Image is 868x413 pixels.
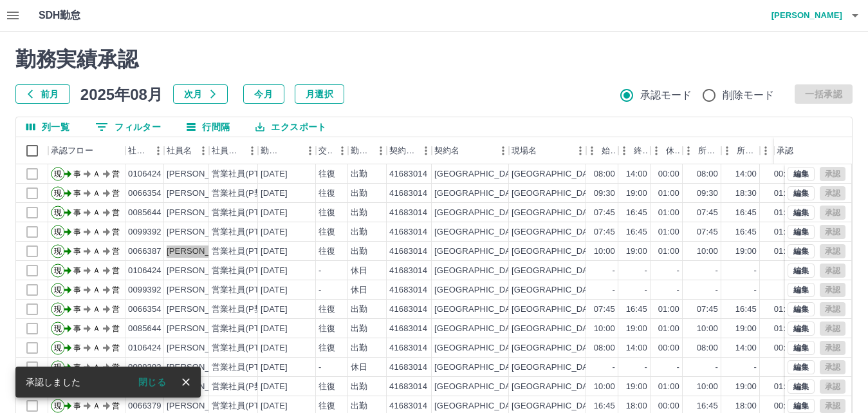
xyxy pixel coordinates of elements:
[164,137,209,164] div: 社員名
[512,303,709,316] div: [GEOGRAPHIC_DATA][PERSON_NAME]第2クラブ
[512,381,709,393] div: [GEOGRAPHIC_DATA][PERSON_NAME]第2クラブ
[351,207,367,219] div: 出勤
[735,245,757,258] div: 19:00
[261,226,288,238] div: [DATE]
[613,361,615,374] div: -
[212,226,279,238] div: 営業社員(PT契約)
[212,137,243,164] div: 社員区分
[697,187,718,200] div: 09:30
[697,303,718,316] div: 07:45
[677,361,679,374] div: -
[626,207,647,219] div: 16:45
[112,266,120,275] text: 営
[434,342,523,354] div: [GEOGRAPHIC_DATA]
[389,284,427,296] div: 41683014
[176,117,240,137] button: 行間隔
[658,245,679,258] div: 01:00
[128,303,162,316] div: 0066354
[73,305,81,314] text: 事
[93,189,100,198] text: Ａ
[651,137,683,164] div: 休憩
[73,266,81,275] text: 事
[319,381,335,393] div: 往復
[434,226,523,238] div: [GEOGRAPHIC_DATA]
[658,303,679,316] div: 01:00
[512,284,709,296] div: [GEOGRAPHIC_DATA][PERSON_NAME]第2クラブ
[512,187,709,200] div: [GEOGRAPHIC_DATA][PERSON_NAME]第2クラブ
[128,284,162,296] div: 0099392
[112,169,120,178] text: 営
[93,285,100,294] text: Ａ
[371,141,391,160] button: メニュー
[128,323,162,335] div: 0085644
[512,137,537,164] div: 現場名
[167,245,237,258] div: [PERSON_NAME]
[212,303,274,316] div: 営業社員(P契約)
[658,207,679,219] div: 01:00
[735,323,757,335] div: 19:00
[54,247,62,256] text: 現
[389,400,427,412] div: 41683014
[594,400,615,412] div: 16:45
[788,341,815,355] button: 編集
[319,245,335,258] div: 往復
[512,342,709,354] div: [GEOGRAPHIC_DATA][PERSON_NAME]第2クラブ
[54,324,62,333] text: 現
[754,284,757,296] div: -
[112,343,120,352] text: 営
[788,360,815,374] button: 編集
[434,168,523,180] div: [GEOGRAPHIC_DATA]
[93,343,100,352] text: Ａ
[167,381,237,393] div: [PERSON_NAME]
[571,141,590,160] button: メニュー
[351,284,367,296] div: 休日
[319,137,333,164] div: 交通費
[85,117,171,137] button: フィルター表示
[128,361,162,374] div: 0099392
[788,264,815,278] button: 編集
[389,226,427,238] div: 41683014
[48,137,125,164] div: 承認フロー
[389,265,427,277] div: 41683014
[319,168,335,180] div: 往復
[716,284,718,296] div: -
[261,361,288,374] div: [DATE]
[735,207,757,219] div: 16:45
[754,361,757,374] div: -
[167,265,237,277] div: [PERSON_NAME]
[754,265,757,277] div: -
[434,323,523,335] div: [GEOGRAPHIC_DATA]
[54,343,62,352] text: 現
[697,342,718,354] div: 08:00
[73,227,81,236] text: 事
[212,284,279,296] div: 営業社員(PT契約)
[112,189,120,198] text: 営
[261,381,288,393] div: [DATE]
[777,137,793,164] div: 承認
[626,168,647,180] div: 14:00
[677,265,679,277] div: -
[316,137,348,164] div: 交通費
[774,323,795,335] div: 01:00
[677,284,679,296] div: -
[167,303,237,316] div: [PERSON_NAME]
[389,168,427,180] div: 41683014
[128,226,162,238] div: 0099392
[351,381,367,393] div: 出勤
[618,137,651,164] div: 終業
[212,400,279,412] div: 営業社員(PT契約)
[658,342,679,354] div: 00:00
[586,137,618,164] div: 始業
[261,284,288,296] div: [DATE]
[54,285,62,294] text: 現
[348,137,387,164] div: 勤務区分
[351,226,367,238] div: 出勤
[434,137,459,164] div: 契約名
[93,363,100,372] text: Ａ
[54,305,62,314] text: 現
[434,265,523,277] div: [GEOGRAPHIC_DATA]
[697,168,718,180] div: 08:00
[212,381,274,393] div: 営業社員(P契約)
[319,342,335,354] div: 往復
[80,84,163,104] h5: 2025年08月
